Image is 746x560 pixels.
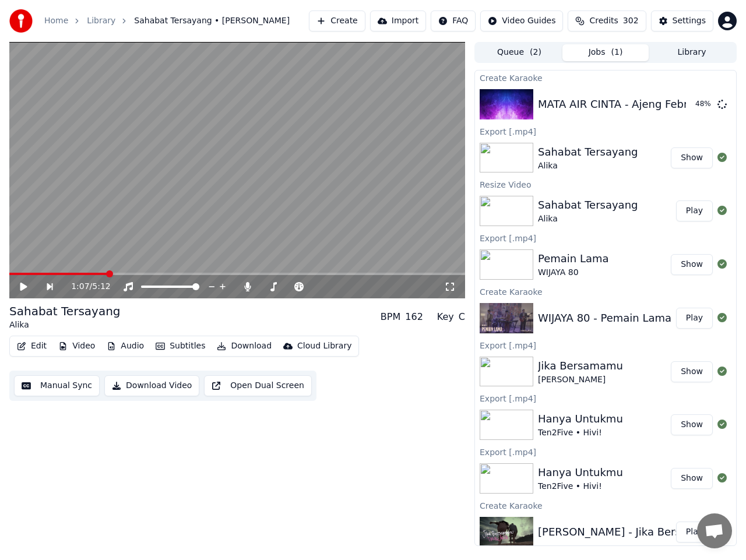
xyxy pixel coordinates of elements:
[538,358,623,374] div: Jika Bersamamu
[14,375,100,396] button: Manual Sync
[9,9,33,33] img: youka
[370,10,426,31] button: Import
[71,281,99,293] div: /
[671,254,713,275] button: Show
[697,513,732,548] div: Open chat
[538,197,638,213] div: Sahabat Tersayang
[475,71,736,84] div: Create Karaoke
[673,15,706,27] div: Settings
[475,231,736,245] div: Export [.mp4]
[611,47,623,58] span: ( 1 )
[649,44,735,61] button: Library
[459,310,465,324] div: C
[204,375,312,396] button: Open Dual Screen
[480,10,563,31] button: Video Guides
[475,284,736,298] div: Create Karaoke
[676,200,713,221] button: Play
[562,44,649,61] button: Jobs
[92,281,110,293] span: 5:12
[104,375,199,396] button: Download Video
[475,391,736,405] div: Export [.mp4]
[475,445,736,459] div: Export [.mp4]
[538,160,638,172] div: Alika
[431,10,476,31] button: FAQ
[9,303,121,319] div: Sahabat Tersayang
[671,361,713,382] button: Show
[538,310,671,326] div: WIJAYA 80 - Pemain Lama
[538,464,623,481] div: Hanya Untukmu
[212,338,276,354] button: Download
[530,47,541,58] span: ( 2 )
[695,100,713,109] div: 48 %
[568,10,646,31] button: Credits302
[538,213,638,225] div: Alika
[44,15,290,27] nav: breadcrumb
[475,177,736,191] div: Resize Video
[623,15,639,27] span: 302
[538,524,720,540] div: [PERSON_NAME] - Jika Bersamamu
[405,310,423,324] div: 162
[54,338,100,354] button: Video
[676,308,713,329] button: Play
[538,267,609,279] div: WIJAYA 80
[134,15,290,27] span: Sahabat Tersayang • [PERSON_NAME]
[476,44,562,61] button: Queue
[538,144,638,160] div: Sahabat Tersayang
[475,498,736,512] div: Create Karaoke
[671,414,713,435] button: Show
[475,124,736,138] div: Export [.mp4]
[538,374,623,386] div: [PERSON_NAME]
[12,338,51,354] button: Edit
[71,281,89,293] span: 1:07
[671,468,713,489] button: Show
[297,340,351,352] div: Cloud Library
[671,147,713,168] button: Show
[309,10,365,31] button: Create
[87,15,115,27] a: Library
[651,10,713,31] button: Settings
[437,310,454,324] div: Key
[151,338,210,354] button: Subtitles
[538,427,623,439] div: Ten2Five • Hivi!
[9,319,121,331] div: Alika
[475,338,736,352] div: Export [.mp4]
[676,522,713,543] button: Play
[538,481,623,492] div: Ten2Five • Hivi!
[538,251,609,267] div: Pemain Lama
[589,15,618,27] span: Credits
[102,338,149,354] button: Audio
[44,15,68,27] a: Home
[381,310,400,324] div: BPM
[538,411,623,427] div: Hanya Untukmu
